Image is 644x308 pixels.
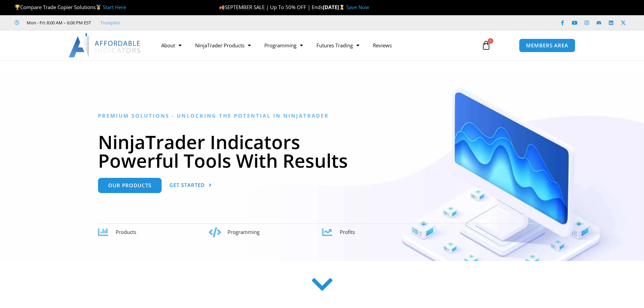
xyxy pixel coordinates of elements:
[98,113,546,119] h6: Premium Solutions - Unlocking the Potential in NinjaTrader
[488,38,493,44] span: 0
[169,183,205,188] span: Get Started
[366,38,399,53] a: Reviews
[154,38,474,53] nav: Menu
[526,43,568,48] span: MEMBERS AREA
[219,4,323,10] span: SEPTEMBER SALE | Up To 50% OFF | Ends
[154,38,188,53] a: About
[116,229,136,235] span: Products
[219,5,224,10] img: 🍂
[340,229,355,235] span: Profits
[100,19,120,27] a: Trustpilot
[15,5,20,10] img: 🏆
[323,4,346,10] strong: [DATE]
[310,38,366,53] a: Futures Trading
[258,38,310,53] a: Programming
[471,35,501,55] a: 0
[169,178,212,193] a: Get Started
[25,19,91,27] span: Mon - Fri: 8:00 AM – 6:00 PM EST
[96,5,101,10] img: 🥇
[228,229,260,235] span: Programming
[69,33,141,57] img: LogoAI | Affordable Indicators – NinjaTrader
[103,4,126,10] a: Start Here
[108,183,151,188] span: Our Products
[339,5,344,10] img: ⌛
[346,4,369,10] a: Save Now
[519,39,575,52] a: MEMBERS AREA
[98,133,546,170] h1: NinjaTrader Indicators Powerful Tools With Results
[188,38,258,53] a: NinjaTrader Products
[98,178,162,193] a: Our Products
[15,4,126,10] span: Compare Trade Copier Solutions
